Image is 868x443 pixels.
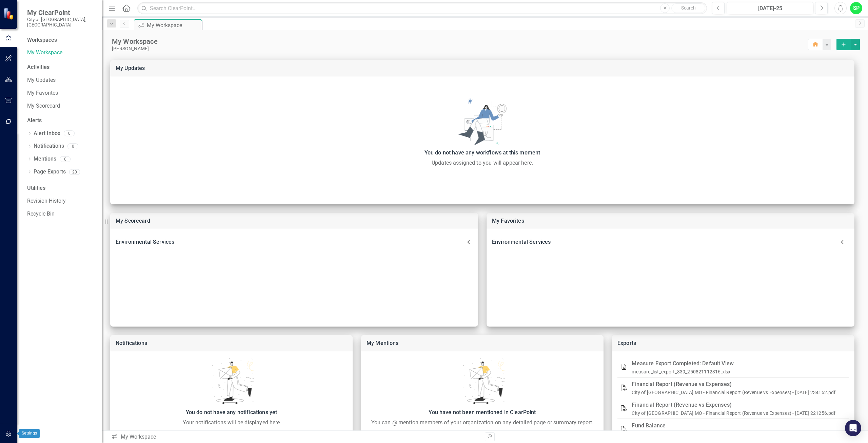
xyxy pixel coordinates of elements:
[67,143,78,149] div: 0
[112,37,808,46] div: My Workspace
[492,237,835,247] div: Environmental Services
[850,2,862,14] button: SP
[116,65,145,71] a: My Updates
[114,408,349,417] div: You do not have any notifications yet
[367,340,399,346] a: My Mentions
[27,117,95,125] div: Alerts
[632,369,730,374] a: measure_list_export_839_250821112316.xlsx
[34,142,64,150] a: Notifications
[137,2,707,14] input: Search ClearPoint...
[729,4,811,13] div: [DATE]-25
[27,49,95,57] a: My Workspace
[836,39,851,50] button: select merge strategy
[845,420,861,436] div: Open Intercom Messenger
[632,421,844,430] div: Fund Balance
[632,410,835,416] a: City of [GEOGRAPHIC_DATA] MO - Financial Report (Revenue vs Expenses) - [DATE] 221256.pdf
[27,76,95,84] a: My Updates
[27,197,95,205] a: Revision History
[116,237,465,247] div: Environmental Services
[681,5,696,11] span: Search
[27,210,95,218] a: Recycle Bin
[19,429,40,438] div: Settings
[851,39,860,50] button: select merge strategy
[114,148,851,158] div: You do not have any workflows at this moment
[3,8,15,20] img: ClearPoint Strategy
[671,3,705,13] button: Search
[27,63,95,71] div: Activities
[487,235,854,250] div: Environmental Services
[27,184,95,192] div: Utilities
[34,168,66,176] a: Page Exports
[64,131,75,136] div: 0
[147,21,200,30] div: My Workspace
[364,419,600,427] div: You can @ mention members of your organization on any detailed page or summary report.
[632,400,844,410] div: Financial Report (Revenue vs Expenses)
[632,390,835,395] a: City of [GEOGRAPHIC_DATA] MO - Financial Report (Revenue vs Expenses) - [DATE] 234152.pdf
[60,156,71,162] div: 0
[34,130,60,137] a: Alert Inbox
[114,159,851,167] div: Updates assigned to you will appear here.
[110,235,478,250] div: Environmental Services
[727,2,813,14] button: [DATE]-25
[27,102,95,110] a: My Scorecard
[632,380,844,389] div: Financial Report (Revenue vs Expenses)
[27,8,95,17] span: My ClearPoint
[112,46,808,52] div: [PERSON_NAME]
[27,17,95,28] small: City of [GEOGRAPHIC_DATA], [GEOGRAPHIC_DATA]
[492,218,524,224] a: My Favorites
[27,89,95,97] a: My Favorites
[632,359,844,368] div: Measure Export Completed: Default View
[116,340,147,346] a: Notifications
[116,218,150,224] a: My Scorecard
[69,169,80,175] div: 20
[111,433,480,441] div: My Workspace
[27,36,57,44] div: Workspaces
[114,419,349,427] div: Your notifications will be displayed here
[617,340,636,346] a: Exports
[836,39,860,50] div: split button
[364,408,600,417] div: You have not been mentioned in ClearPoint
[34,155,56,163] a: Mentions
